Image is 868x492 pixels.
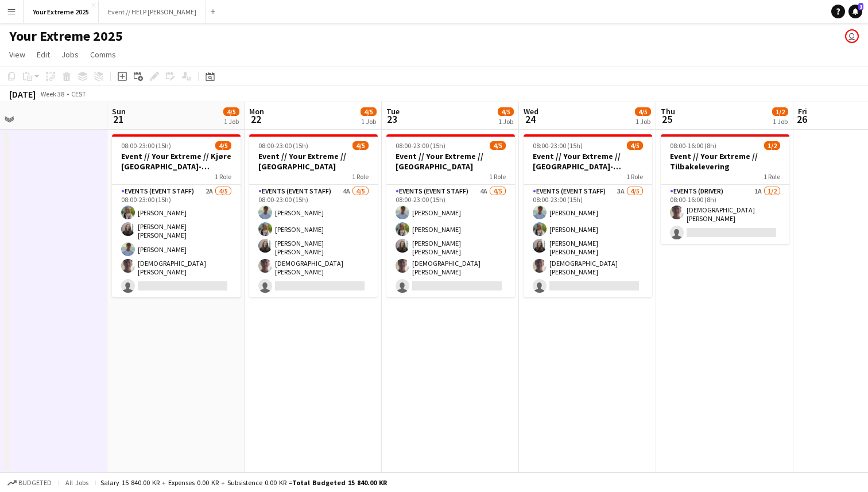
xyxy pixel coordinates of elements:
[858,3,863,10] span: 1
[848,5,862,18] a: 1
[361,107,377,116] span: 4/5
[796,113,807,126] span: 26
[352,141,369,150] span: 4/5
[249,106,264,117] span: Mon
[63,478,91,487] span: All jobs
[533,141,583,150] span: 08:00-23:00 (15h)
[247,113,264,126] span: 22
[99,1,206,23] button: Event // HELP [PERSON_NAME]
[223,107,239,116] span: 4/5
[24,1,99,23] button: Your Extreme 2025
[386,151,515,172] h3: Event // Your Extreme // [GEOGRAPHIC_DATA]
[249,134,378,297] app-job-card: 08:00-23:00 (15h)4/5Event // Your Extreme // [GEOGRAPHIC_DATA]1 RoleEvents (Event Staff)4A4/508:0...
[18,479,52,487] span: Budgeted
[121,141,171,150] span: 08:00-23:00 (15h)
[661,185,789,244] app-card-role: Events (Driver)1A1/208:00-16:00 (8h)[DEMOGRAPHIC_DATA][PERSON_NAME]
[61,49,79,60] span: Jobs
[798,106,807,117] span: Fri
[626,172,643,181] span: 1 Role
[635,117,650,126] div: 1 Job
[112,134,241,297] app-job-card: 08:00-23:00 (15h)4/5Event // Your Extreme // Kjøre [GEOGRAPHIC_DATA]-[GEOGRAPHIC_DATA]1 RoleEvent...
[224,117,239,126] div: 1 Job
[522,113,538,126] span: 24
[627,141,643,150] span: 4/5
[249,185,378,297] app-card-role: Events (Event Staff)4A4/508:00-23:00 (15h)[PERSON_NAME][PERSON_NAME][PERSON_NAME] [PERSON_NAME][D...
[524,134,652,297] app-job-card: 08:00-23:00 (15h)4/5Event // Your Extreme // [GEOGRAPHIC_DATA]-[GEOGRAPHIC_DATA]1 RoleEvents (Eve...
[32,47,55,62] a: Edit
[9,49,25,60] span: View
[661,151,789,172] h3: Event // Your Extreme // Tilbakelevering
[5,47,30,62] a: View
[71,90,86,98] div: CEST
[386,106,400,117] span: Tue
[772,107,788,116] span: 1/2
[90,49,116,60] span: Comms
[498,117,513,126] div: 1 Job
[386,185,515,297] app-card-role: Events (Event Staff)4A4/508:00-23:00 (15h)[PERSON_NAME][PERSON_NAME][PERSON_NAME] [PERSON_NAME][D...
[670,141,716,150] span: 08:00-16:00 (8h)
[215,141,231,150] span: 4/5
[86,47,121,62] a: Comms
[249,151,378,172] h3: Event // Your Extreme // [GEOGRAPHIC_DATA]
[9,88,36,100] div: [DATE]
[524,151,652,172] h3: Event // Your Extreme // [GEOGRAPHIC_DATA]-[GEOGRAPHIC_DATA]
[37,49,50,60] span: Edit
[100,478,387,487] div: Salary 15 840.00 KR + Expenses 0.00 KR + Subsistence 0.00 KR =
[352,172,369,181] span: 1 Role
[258,141,308,150] span: 08:00-23:00 (15h)
[9,28,123,45] h1: Your Extreme 2025
[110,113,126,126] span: 21
[490,141,506,150] span: 4/5
[292,478,387,487] span: Total Budgeted 15 840.00 KR
[38,90,67,98] span: Week 38
[773,117,788,126] div: 1 Job
[661,134,789,244] app-job-card: 08:00-16:00 (8h)1/2Event // Your Extreme // Tilbakelevering1 RoleEvents (Driver)1A1/208:00-16:00 ...
[635,107,651,116] span: 4/5
[659,113,675,126] span: 25
[661,106,675,117] span: Thu
[845,29,859,43] app-user-avatar: Lars Songe
[386,134,515,297] app-job-card: 08:00-23:00 (15h)4/5Event // Your Extreme // [GEOGRAPHIC_DATA]1 RoleEvents (Event Staff)4A4/508:0...
[524,185,652,297] app-card-role: Events (Event Staff)3A4/508:00-23:00 (15h)[PERSON_NAME][PERSON_NAME][PERSON_NAME] [PERSON_NAME][D...
[764,172,780,181] span: 1 Role
[524,106,538,117] span: Wed
[489,172,506,181] span: 1 Role
[215,172,231,181] span: 1 Role
[6,476,53,489] button: Budgeted
[385,113,400,126] span: 23
[112,151,241,172] h3: Event // Your Extreme // Kjøre [GEOGRAPHIC_DATA]-[GEOGRAPHIC_DATA]
[57,47,83,62] a: Jobs
[361,117,376,126] div: 1 Job
[498,107,514,116] span: 4/5
[396,141,445,150] span: 08:00-23:00 (15h)
[112,106,126,117] span: Sun
[112,185,241,297] app-card-role: Events (Event Staff)2A4/508:00-23:00 (15h)[PERSON_NAME][PERSON_NAME] [PERSON_NAME][PERSON_NAME][D...
[764,141,780,150] span: 1/2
